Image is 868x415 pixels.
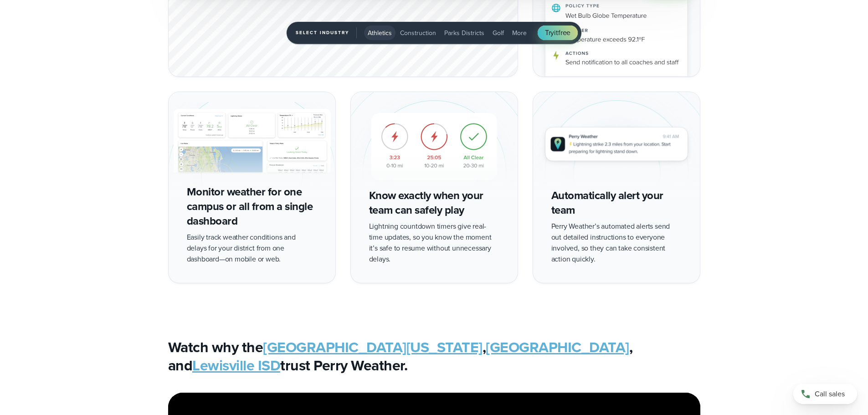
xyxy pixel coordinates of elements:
[554,27,558,38] span: it
[192,354,280,376] a: Lewisville ISD
[489,26,508,40] button: Golf
[296,27,357,38] span: Select Industry
[396,26,440,40] button: Construction
[538,26,578,40] a: Tryitfree
[368,28,392,38] span: Athletics
[400,28,436,38] span: Construction
[793,384,857,404] a: Call sales
[444,28,484,38] span: Parks Districts
[168,338,700,374] h3: Watch why the , , and trust Perry Weather.
[263,336,483,358] a: [GEOGRAPHIC_DATA][US_STATE]
[545,27,570,38] span: Try free
[486,336,629,358] a: [GEOGRAPHIC_DATA]
[493,28,504,38] span: Golf
[512,28,527,38] span: More
[364,26,395,40] button: Athletics
[508,26,530,40] button: More
[815,389,845,400] span: Call sales
[441,26,488,40] button: Parks Districts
